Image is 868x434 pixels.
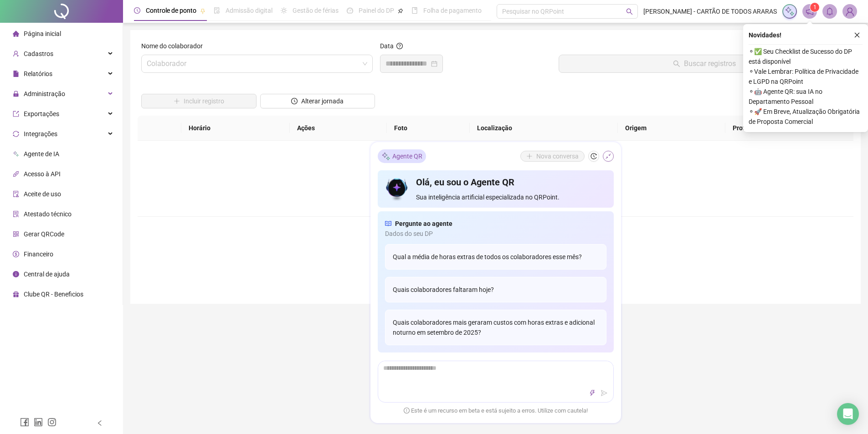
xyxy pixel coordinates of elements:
[470,116,618,141] th: Localização
[141,41,209,51] label: Nome do colaborador
[416,176,606,189] h4: Olá, eu sou o Agente QR
[149,184,842,194] div: Não há dados
[749,66,863,87] span: ⚬ Vale Lembrar: Política de Privacidade e LGPD na QRPoint
[13,31,19,37] span: home
[559,55,850,73] button: Buscar registros
[843,5,857,18] img: 43281
[587,388,598,399] button: thunderbolt
[385,245,606,270] div: Qual a média de horas extras de todos os colaboradores esse mês?
[146,7,196,14] span: Controle de ponto
[260,98,375,106] a: Alterar jornada
[643,6,777,16] span: [PERSON_NAME] - CARTÃO DE TODOS ARARAS
[520,151,585,162] button: Nova conversa
[385,310,606,346] div: Quais colaboradores mais geraram custos com horas extras e adicional noturno em setembro de 2025?
[290,116,386,141] th: Ações
[141,94,257,108] button: Incluir registro
[813,4,817,10] span: 1
[618,116,725,141] th: Origem
[24,250,53,258] span: Financeiro
[20,418,29,427] span: facebook
[626,8,633,15] span: search
[24,90,65,97] span: Administração
[293,7,339,14] span: Gestão de férias
[837,403,859,425] div: Open Intercom Messenger
[385,176,409,203] img: icon
[214,7,220,14] span: file-done
[301,96,344,106] span: Alterar jornada
[347,7,353,14] span: dashboard
[24,30,61,37] span: Página inicial
[13,211,19,217] span: solution
[281,7,287,14] span: sun
[13,51,19,57] span: user-add
[591,153,597,160] span: history
[599,388,610,399] button: send
[423,7,482,14] span: Folha de pagamento
[826,7,834,15] span: bell
[13,131,19,137] span: sync
[13,271,19,277] span: info-circle
[810,3,819,12] sup: 1
[24,170,61,178] span: Acesso à API
[411,7,418,14] span: book
[24,190,61,198] span: Aceite de uso
[396,43,403,49] span: question-circle
[97,420,103,426] span: left
[13,71,19,77] span: file
[380,42,394,50] span: Data
[749,46,863,66] span: ⚬ ✅ Seu Checklist de Sucesso do DP está disponível
[24,130,57,138] span: Integrações
[24,150,59,158] span: Agente de IA
[749,30,781,40] span: Novidades !
[854,32,860,38] span: close
[47,418,56,427] span: instagram
[24,291,83,298] span: Clube QR - Beneficios
[589,390,596,397] span: thunderbolt
[385,229,606,239] span: Dados do seu DP
[260,94,375,108] button: Alterar jornada
[226,7,272,14] span: Admissão digital
[24,50,53,57] span: Cadastros
[785,6,795,16] img: sparkle-icon.fc2bf0ac1784a2077858766a79e2daf3.svg
[749,107,863,127] span: ⚬ 🚀 Em Breve, Atualização Obrigatória de Proposta Comercial
[24,271,70,278] span: Central de ajuda
[13,91,19,97] span: lock
[749,87,863,107] span: ⚬ 🤖 Agente QR: sua IA no Departamento Pessoal
[416,193,606,203] span: Sua inteligência artificial especializada no QRPoint.
[378,150,426,163] div: Agente QR
[24,230,64,238] span: Gerar QRCode
[13,171,19,177] span: api
[404,408,410,414] span: exclamation-circle
[24,70,52,77] span: Relatórios
[134,7,140,14] span: clock-circle
[181,116,290,141] th: Horário
[385,277,606,303] div: Quais colaboradores faltaram hoje?
[359,7,394,14] span: Painel do DP
[725,116,853,141] th: Protocolo
[291,98,298,104] span: clock-circle
[13,251,19,257] span: dollar
[13,111,19,117] span: export
[385,219,391,229] span: read
[381,152,390,161] img: sparkle-icon.fc2bf0ac1784a2077858766a79e2daf3.svg
[387,116,470,141] th: Foto
[200,8,205,14] span: pushpin
[24,210,72,218] span: Atestado técnico
[395,219,452,229] span: Pergunte ao agente
[13,231,19,237] span: qrcode
[34,418,43,427] span: linkedin
[13,191,19,197] span: audit
[13,291,19,297] span: gift
[605,153,611,160] span: shrink
[398,8,403,14] span: pushpin
[806,7,814,15] span: notification
[24,110,59,117] span: Exportações
[404,407,588,416] span: Este é um recurso em beta e está sujeito a erros. Utilize com cautela!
